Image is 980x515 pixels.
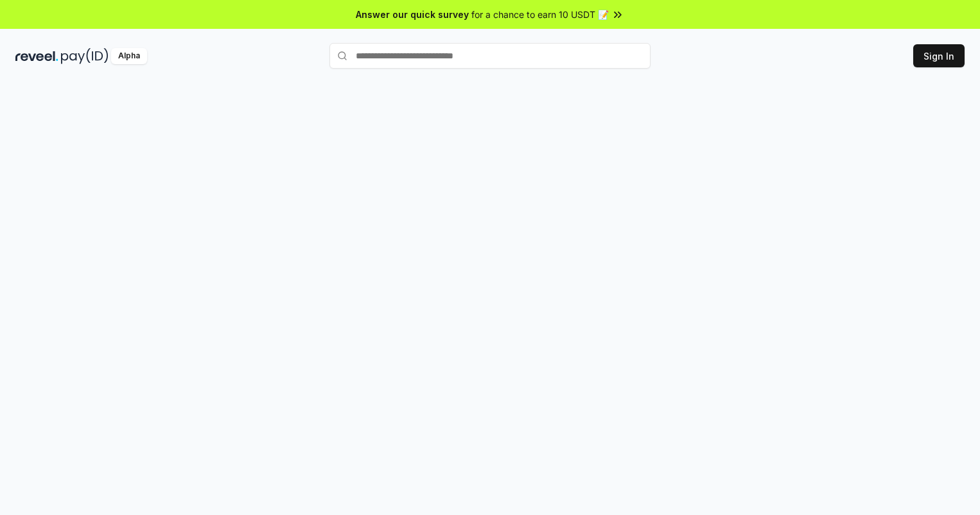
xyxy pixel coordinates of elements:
div: Alpha [111,48,147,64]
img: reveel_dark [15,48,58,64]
span: for a chance to earn 10 USDT 📝 [471,8,609,21]
span: Answer our quick survey [356,8,469,21]
button: Sign In [913,44,965,67]
img: pay_id [61,48,109,64]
